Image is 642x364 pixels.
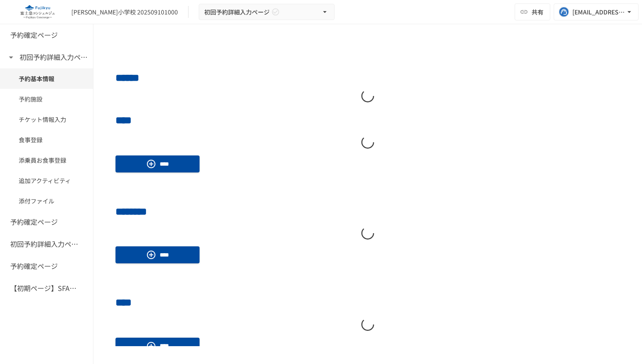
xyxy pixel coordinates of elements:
[10,283,78,294] h6: 【初期ページ】SFAの会社同期
[10,30,58,41] h6: 予約確定ページ
[19,135,74,144] span: 食事登録
[204,7,270,17] span: 初回予約詳細入力ページ
[71,8,178,17] div: [PERSON_NAME]小学校 202509101000
[199,4,335,20] button: 初回予約詳細入力ページ
[19,115,74,124] span: チケット情報入力
[515,3,550,20] button: 共有
[19,74,74,83] span: 予約基本情報
[19,155,74,165] span: 添乗員お食事登録
[20,52,87,63] h6: 初回予約詳細入力ページ
[10,261,58,272] h6: 予約確定ページ
[19,94,74,104] span: 予約施設
[19,196,74,206] span: 添付ファイル
[532,7,543,17] span: 共有
[572,7,625,17] div: [EMAIL_ADDRESS][DOMAIN_NAME]
[554,3,639,20] button: [EMAIL_ADDRESS][DOMAIN_NAME]
[10,217,58,228] h6: 予約確定ページ
[10,5,65,19] img: eQeGXtYPV2fEKIA3pizDiVdzO5gJTl2ahLbsPaD2E4R
[10,239,78,250] h6: 初回予約詳細入力ページ
[19,176,74,185] span: 追加アクティビティ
